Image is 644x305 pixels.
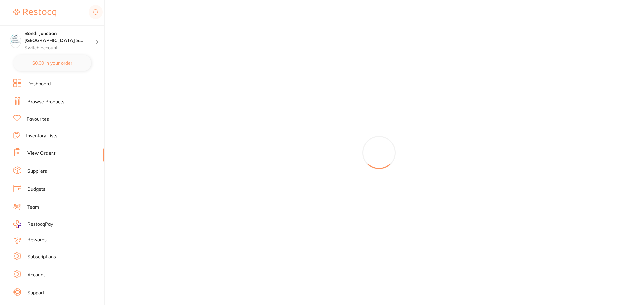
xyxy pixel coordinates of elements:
span: RestocqPay [27,221,53,228]
img: RestocqPay [13,220,21,228]
a: Budgets [27,186,45,193]
a: Rewards [27,237,47,243]
a: Inventory Lists [26,133,57,139]
a: Browse Products [27,99,64,105]
a: View Orders [27,150,56,157]
a: Team [27,204,39,211]
img: Bondi Junction Sydney Specialist Periodontics [10,34,21,45]
a: Support [27,290,44,296]
a: Favourites [26,116,49,123]
button: $0.00 in your order [13,55,91,71]
p: Switch account [24,45,95,51]
a: Subscriptions [27,254,56,260]
h4: Bondi Junction Sydney Specialist Periodontics [24,30,95,44]
a: RestocqPay [13,220,53,228]
img: Restocq Logo [13,9,56,17]
a: Account [27,272,45,278]
a: Suppliers [27,168,47,175]
a: Dashboard [27,81,51,87]
a: Restocq Logo [13,5,56,20]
